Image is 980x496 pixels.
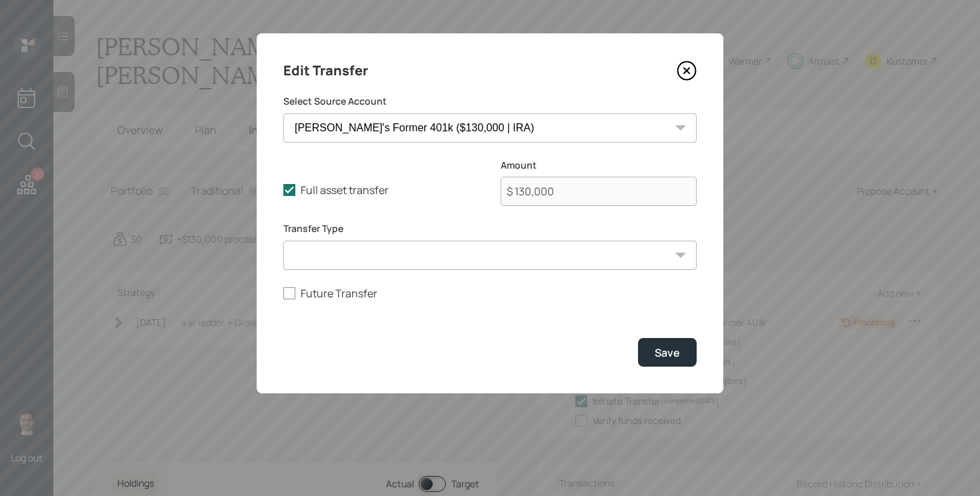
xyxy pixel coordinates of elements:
[283,222,697,235] label: Transfer Type
[283,183,479,197] label: Full asset transfer
[283,60,368,81] h4: Edit Transfer
[638,338,697,367] button: Save
[283,286,697,301] label: Future Transfer
[283,95,697,108] label: Select Source Account
[655,345,680,360] div: Save
[501,159,697,172] label: Amount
